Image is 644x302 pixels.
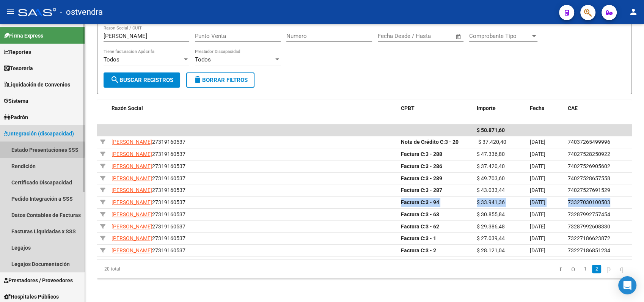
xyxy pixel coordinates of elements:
[104,72,180,88] button: Buscar Registros
[568,223,610,230] span: 73287992608330
[401,199,439,205] strong: 3 - 94
[112,234,395,243] div: 27319160537
[469,33,531,39] span: Comprobante Tipo
[477,139,506,145] span: -$ 37.420,40
[104,56,119,63] span: Todos
[477,247,505,253] span: $ 28.121,04
[477,223,505,230] span: $ 29.386,48
[60,4,103,20] span: - ostvendra
[4,64,33,72] span: Tesorería
[568,175,610,181] span: 74027528657558
[401,247,436,253] strong: 3 - 2
[401,139,459,145] strong: 3 - 20
[556,265,565,273] a: go to first page
[112,198,395,207] div: 27319160537
[477,199,505,205] span: $ 33.941,36
[112,211,152,217] span: [PERSON_NAME]
[112,222,395,231] div: 27319160537
[6,7,15,16] mat-icon: menu
[454,32,463,41] button: Open calendar
[401,163,442,169] strong: 3 - 286
[401,223,439,230] strong: 3 - 62
[409,33,446,39] input: End date
[401,139,445,145] span: Nota de Crédito C:
[4,113,28,121] span: Padrón
[565,100,641,116] datatable-header-cell: CAE
[530,247,545,253] span: [DATE]
[603,265,614,273] a: go to next page
[112,138,395,146] div: 27319160537
[4,48,31,56] span: Reportes
[401,175,442,181] strong: 3 - 289
[4,276,73,285] span: Prestadores / Proveedores
[401,211,426,217] span: Factura C:
[401,105,415,111] span: CPBT
[580,263,591,275] li: page 1
[530,151,545,157] span: [DATE]
[629,7,638,16] mat-icon: person
[108,100,398,116] datatable-header-cell: Razón Social
[477,175,505,181] span: $ 49.703,60
[112,210,395,219] div: 27319160537
[112,150,395,159] div: 27319160537
[110,77,173,83] span: Buscar Registros
[530,199,545,205] span: [DATE]
[530,235,545,241] span: [DATE]
[401,223,426,230] span: Factura C:
[195,56,211,63] span: Todos
[568,139,610,145] span: 74037265499996
[477,163,505,169] span: $ 37.420,40
[112,162,395,171] div: 27319160537
[568,187,610,193] span: 74027527691529
[110,75,119,84] mat-icon: search
[530,163,545,169] span: [DATE]
[530,223,545,230] span: [DATE]
[401,187,442,193] strong: 3 - 287
[4,293,59,301] span: Hospitales Públicos
[401,199,426,205] span: Factura C:
[112,235,152,241] span: [PERSON_NAME]
[474,100,527,116] datatable-header-cell: Importe
[112,139,152,145] span: [PERSON_NAME]
[477,235,505,241] span: $ 27.039,44
[112,223,152,230] span: [PERSON_NAME]
[4,31,43,40] span: Firma Express
[581,265,590,273] a: 1
[4,97,28,105] span: Sistema
[618,276,636,294] div: Open Intercom Messenger
[4,129,74,138] span: Integración (discapacidad)
[530,175,545,181] span: [DATE]
[530,211,545,217] span: [DATE]
[4,80,70,89] span: Liquidación de Convenios
[97,260,203,278] div: 20 total
[530,139,545,145] span: [DATE]
[401,151,442,157] strong: 3 - 288
[112,247,152,253] span: [PERSON_NAME]
[568,163,610,169] span: 74027526905602
[112,163,152,169] span: [PERSON_NAME]
[401,235,436,241] strong: 3 - 1
[112,199,152,205] span: [PERSON_NAME]
[378,33,402,39] input: Start date
[592,265,601,273] a: 2
[568,265,578,273] a: go to previous page
[477,187,505,193] span: $ 43.033,44
[112,246,395,255] div: 27319160537
[401,247,426,253] span: Factura C:
[568,151,610,157] span: 74027528250922
[616,265,627,273] a: go to last page
[527,100,565,116] datatable-header-cell: Fecha
[401,235,426,241] span: Factura C:
[112,187,152,193] span: [PERSON_NAME]
[591,263,602,275] li: page 2
[530,105,545,111] span: Fecha
[193,77,248,83] span: Borrar Filtros
[401,151,426,157] span: Factura C:
[186,72,254,88] button: Borrar Filtros
[568,211,610,217] span: 73287992757454
[568,105,578,111] span: CAE
[530,187,545,193] span: [DATE]
[398,100,474,116] datatable-header-cell: CPBT
[401,211,439,217] strong: 3 - 63
[401,163,426,169] span: Factura C:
